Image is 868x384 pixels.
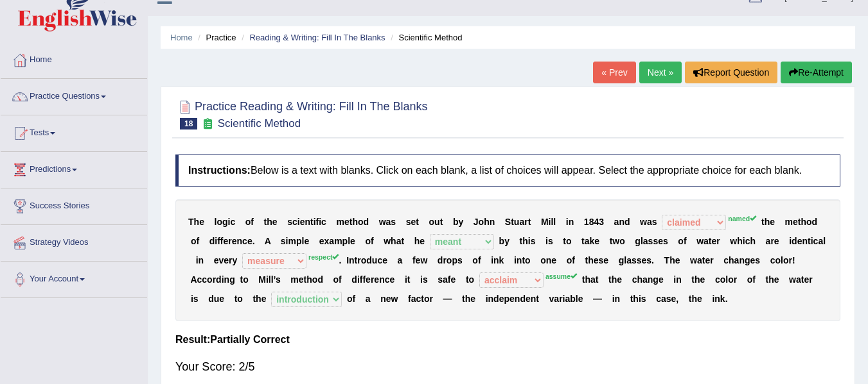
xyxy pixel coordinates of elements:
b: t [798,217,801,227]
b: I [346,255,349,265]
b: a [626,255,632,265]
b: s [287,217,292,227]
b: f [478,255,481,265]
b: c [321,217,326,227]
b: b [499,236,505,246]
b: m [336,217,344,227]
b: e [232,236,237,246]
b: a [329,236,334,246]
a: Tests [1,115,147,147]
b: 3 [599,217,604,227]
b: r [228,236,231,246]
b: w [379,217,386,227]
b: f [220,236,224,246]
span: 18 [180,118,197,129]
b: f [360,274,363,285]
b: o [429,217,435,227]
b: e [594,236,599,246]
b: i [549,217,551,227]
b: o [678,236,684,246]
b: i [545,236,548,246]
b: d [438,255,443,265]
b: t [610,236,613,246]
b: s [457,255,463,265]
b: o [567,255,572,265]
b: e [319,236,324,246]
b: t [563,236,566,246]
b: l [551,217,553,227]
b: w [420,255,427,265]
b: c [377,255,382,265]
b: y [458,217,463,227]
b: t [310,217,314,227]
b: t [466,274,469,285]
b: e [300,217,305,227]
b: y [233,255,238,265]
b: c [813,236,819,246]
b: a [643,236,648,246]
b: w [730,236,737,246]
b: n [619,217,624,227]
b: o [358,217,364,227]
b: s [276,274,281,285]
b: t [401,236,404,246]
b: s [391,217,396,227]
b: s [663,236,668,246]
b: f [217,236,220,246]
b: o [207,274,213,285]
b: r [443,255,446,265]
b: e [770,217,775,227]
b: h [588,255,594,265]
b: p [296,236,302,246]
b: t [240,274,243,285]
b: e [594,255,599,265]
b: h [352,217,358,227]
a: Reading & Writing: Fill In The Blanks [249,33,385,42]
b: i [743,236,745,246]
b: y [504,236,509,246]
b: v [218,255,224,265]
b: f [339,274,342,285]
sup: assume [545,272,577,280]
b: o [472,255,478,265]
b: l [214,217,217,227]
b: e [199,217,204,227]
b: e [299,274,304,285]
b: s [653,236,658,246]
b: e [411,217,416,227]
b: M [541,217,549,227]
b: h [522,236,528,246]
b: A [190,274,197,285]
b: a [818,236,823,246]
b: s [637,255,642,265]
b: d [317,274,323,285]
b: t [416,217,419,227]
b: n [493,255,499,265]
b: e [705,255,710,265]
b: a [585,236,590,246]
b: u [372,255,378,265]
b: e [675,255,680,265]
b: i [357,274,360,285]
b: o [806,217,812,227]
b: g [222,217,228,227]
b: n [546,255,552,265]
b: d [812,217,818,227]
b: o [783,255,789,265]
b: s [646,255,651,265]
b: i [297,217,300,227]
b: r [357,255,360,265]
a: Predictions [1,152,147,184]
b: e [382,255,387,265]
b: f [412,255,416,265]
b: t [581,236,585,246]
b: s [406,217,411,227]
b: i [266,274,269,285]
b: m [290,274,298,285]
b: n [349,255,355,265]
b: o [540,255,546,265]
b: o [566,236,572,246]
li: Practice [195,31,236,44]
b: s [438,274,443,285]
b: c [292,217,297,227]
